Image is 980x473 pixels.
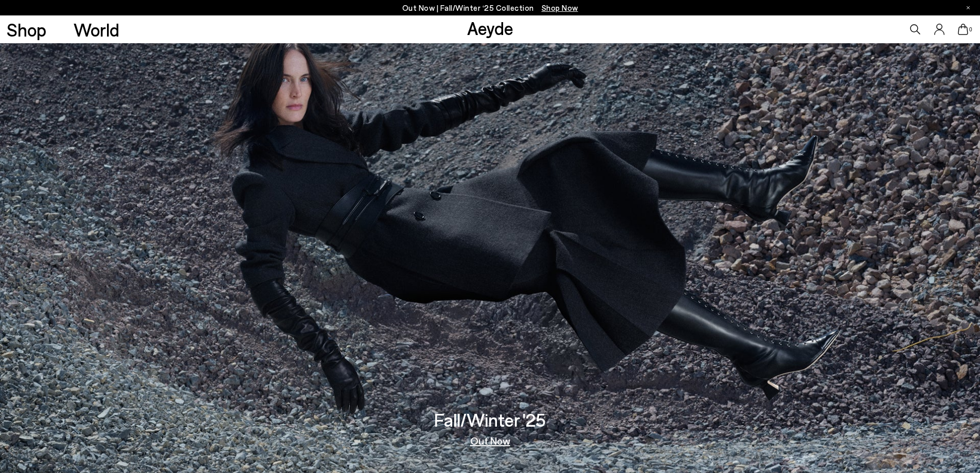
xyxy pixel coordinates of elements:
a: Shop [7,21,46,39]
span: 0 [968,27,973,32]
a: Out Now [470,435,510,446]
h3: Fall/Winter '25 [434,411,546,429]
a: World [74,21,119,39]
a: 0 [958,24,968,35]
p: Out Now | Fall/Winter ‘25 Collection [402,2,578,14]
a: Aeyde [467,17,513,39]
span: Navigate to /collections/new-in [542,3,578,12]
